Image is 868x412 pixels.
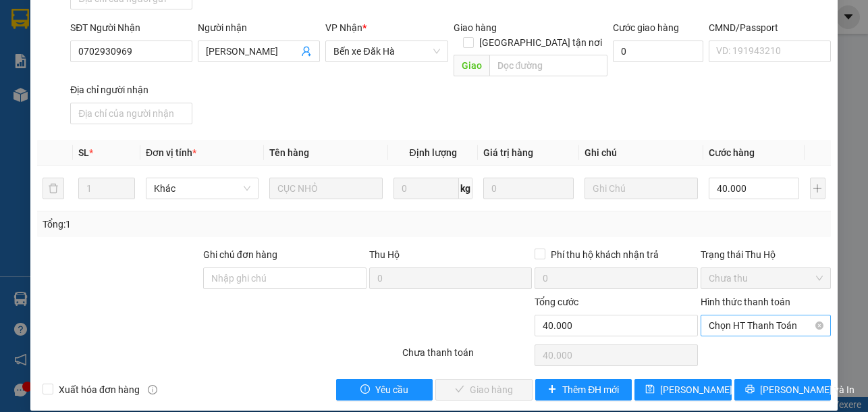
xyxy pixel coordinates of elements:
[325,22,362,33] span: VP Nhận
[535,379,632,401] button: plusThêm ĐH mới
[701,247,831,262] div: Trạng thái Thu Hộ
[745,384,755,395] span: printer
[474,35,607,50] span: [GEOGRAPHIC_DATA] tận nơi
[634,379,731,401] button: save[PERSON_NAME] thay đổi
[489,55,607,76] input: Dọc đường
[660,382,768,397] span: [PERSON_NAME] thay đổi
[301,46,312,57] span: user-add
[154,178,250,199] span: Khác
[369,249,400,260] span: Thu Hộ
[70,103,192,124] input: Địa chỉ của người nhận
[535,297,578,307] span: Tổng cước
[409,147,456,158] span: Định lượng
[78,147,89,158] span: SL
[585,178,697,199] input: Ghi Chú
[709,268,823,288] span: Chưa thu
[547,384,557,395] span: plus
[459,178,472,199] span: kg
[760,382,855,397] span: [PERSON_NAME] và In
[579,140,703,166] th: Ghi chú
[148,385,157,394] span: info-circle
[483,147,533,158] span: Giá trị hàng
[203,249,277,260] label: Ghi chú đơn hàng
[269,147,309,158] span: Tên hàng
[146,147,196,158] span: Đơn vị tính
[198,20,320,35] div: Người nhận
[645,384,655,395] span: save
[336,379,433,401] button: exclamation-circleYêu cầu
[701,297,790,307] label: Hình thức thanh toán
[734,379,831,401] button: printer[PERSON_NAME] và In
[203,267,367,289] input: Ghi chú đơn hàng
[43,217,336,232] div: Tổng: 1
[360,384,370,395] span: exclamation-circle
[613,41,703,62] input: Cước giao hàng
[810,178,825,199] button: plus
[562,382,619,397] span: Thêm ĐH mới
[709,147,755,158] span: Cước hàng
[269,178,382,199] input: VD: Bàn, Ghế
[401,345,534,369] div: Chưa thanh toán
[435,379,532,401] button: checkGiao hàng
[709,315,823,336] span: Chọn HT Thanh Toán
[454,22,497,33] span: Giao hàng
[70,20,192,35] div: SĐT Người Nhận
[613,22,679,33] label: Cước giao hàng
[53,382,145,397] span: Xuất hóa đơn hàng
[815,321,823,330] span: close-circle
[333,41,439,61] span: Bến xe Đăk Hà
[43,178,64,199] button: delete
[709,20,831,35] div: CMND/Passport
[545,247,664,262] span: Phí thu hộ khách nhận trả
[375,382,408,397] span: Yêu cầu
[70,82,192,97] div: Địa chỉ người nhận
[454,55,489,76] span: Giao
[483,178,574,199] input: 0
